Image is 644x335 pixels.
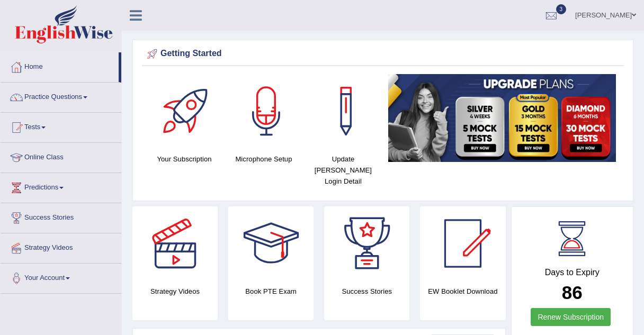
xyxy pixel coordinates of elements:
[1,83,121,109] a: Practice Questions
[1,143,121,169] a: Online Class
[228,286,314,297] h4: Book PTE Exam
[388,74,616,162] img: small5.jpg
[309,153,378,187] h4: Update [PERSON_NAME] Login Detail
[523,268,622,277] h4: Days to Expiry
[145,46,621,62] div: Getting Started
[1,52,119,79] a: Home
[1,264,121,290] a: Your Account
[562,282,583,303] b: 86
[1,203,121,230] a: Success Stories
[556,4,567,14] span: 3
[229,153,298,165] h4: Microphone Setup
[1,113,121,139] a: Tests
[531,308,611,326] a: Renew Subscription
[132,286,218,297] h4: Strategy Videos
[324,286,409,297] h4: Success Stories
[1,173,121,200] a: Predictions
[1,233,121,260] a: Strategy Videos
[420,286,505,297] h4: EW Booklet Download
[150,153,219,165] h4: Your Subscription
